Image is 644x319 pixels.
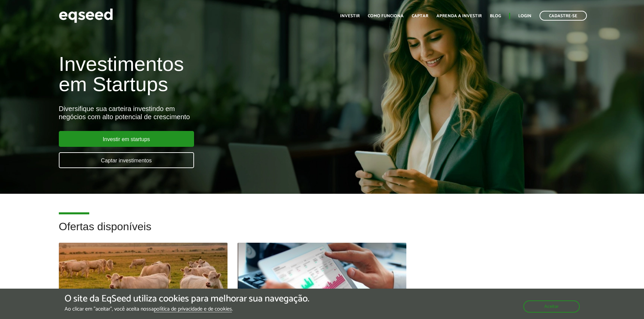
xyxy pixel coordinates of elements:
[59,152,194,168] a: Captar investimentos
[59,105,371,121] div: Diversifique sua carteira investindo em negócios com alto potencial de crescimento
[59,7,113,25] img: EqSeed
[340,14,360,18] a: Investir
[59,54,371,95] h1: Investimentos em Startups
[540,11,587,21] a: Cadastre-se
[518,14,531,18] a: Login
[436,14,482,18] a: Aprenda a investir
[65,306,309,312] p: Ao clicar em "aceitar", você aceita nossa .
[59,131,194,147] a: Investir em startups
[154,307,232,312] a: política de privacidade e de cookies
[59,221,586,243] h2: Ofertas disponíveis
[368,14,404,18] a: Como funciona
[65,294,309,304] h5: O site da EqSeed utiliza cookies para melhorar sua navegação.
[412,14,428,18] a: Captar
[523,300,580,313] button: Aceitar
[490,14,501,18] a: Blog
